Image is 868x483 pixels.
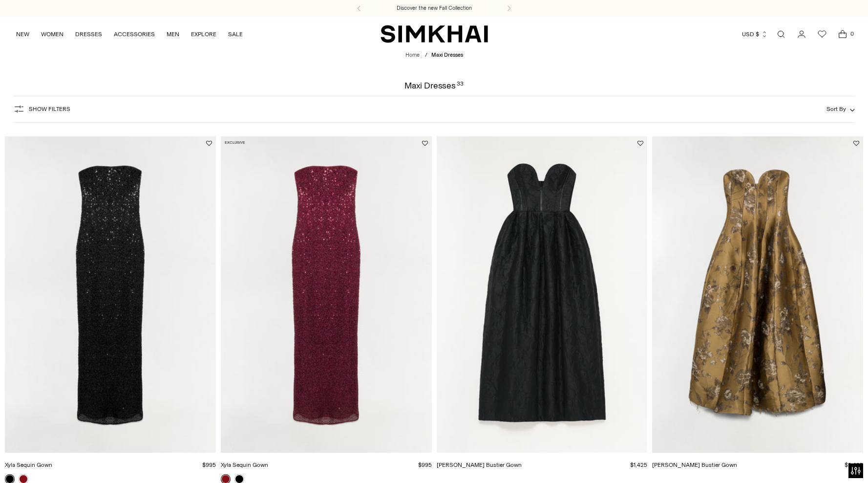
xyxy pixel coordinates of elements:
[826,104,855,114] button: Sort By
[114,23,155,45] a: ACCESSORIES
[404,81,464,90] h1: Maxi Dresses
[457,81,464,90] div: 33
[221,461,268,468] a: Xyla Sequin Gown
[853,140,859,146] button: Add to Wishlist
[437,461,522,468] a: [PERSON_NAME] Bustier Gown
[75,23,102,45] a: DRESSES
[652,461,737,468] a: [PERSON_NAME] Bustier Gown
[41,23,64,45] a: WOMEN
[228,23,243,45] a: SALE
[418,461,432,468] span: $995
[826,106,846,112] span: Sort By
[833,24,852,44] a: Open cart modal
[167,23,179,45] a: MEN
[405,52,420,58] a: Home
[637,140,643,146] button: Add to Wishlist
[425,51,427,60] div: /
[742,23,768,45] button: USD $
[191,23,216,45] a: EXPLORE
[652,136,863,453] a: Elaria Jacquard Bustier Gown
[29,106,70,112] span: Show Filters
[5,136,216,453] a: Xyla Sequin Gown
[206,140,212,146] button: Add to Wishlist
[221,136,432,453] a: Xyla Sequin Gown
[13,101,70,117] button: Show Filters
[5,461,52,468] a: Xyla Sequin Gown
[202,461,216,468] span: $995
[422,140,428,146] button: Add to Wishlist
[16,23,29,45] a: NEW
[771,24,791,44] a: Open search modal
[845,461,863,468] span: $2,495
[792,24,811,44] a: Go to the account page
[437,136,648,453] a: Adeena Jacquard Bustier Gown
[431,52,463,58] span: Maxi Dresses
[405,51,463,60] nav: breadcrumbs
[812,24,832,44] a: Wishlist
[847,29,856,38] span: 0
[630,461,647,468] span: $1,425
[381,24,488,44] a: SIMKHAI
[397,4,472,12] a: Discover the new Fall Collection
